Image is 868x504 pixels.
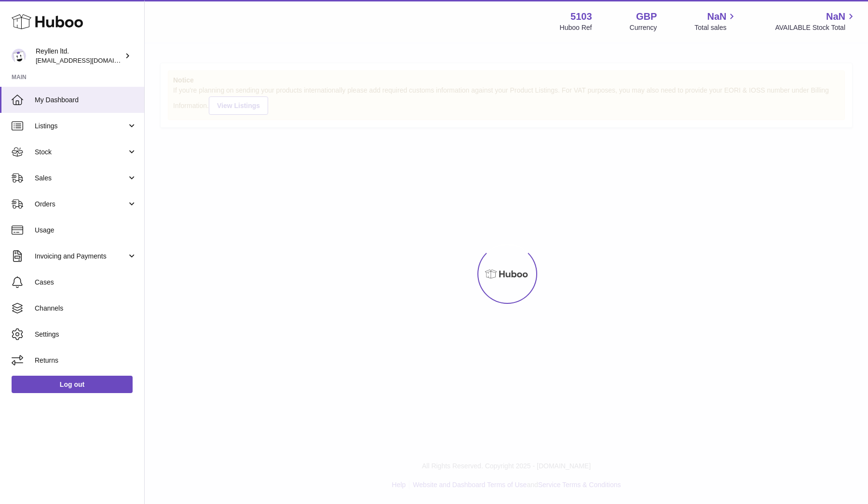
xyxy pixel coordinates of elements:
[694,10,737,32] a: NaN Total sales
[36,56,142,64] span: [EMAIL_ADDRESS][DOMAIN_NAME]
[570,10,592,23] strong: 5103
[35,304,137,313] span: Channels
[35,226,137,235] span: Usage
[35,95,137,105] span: My Dashboard
[35,330,137,339] span: Settings
[630,23,657,32] div: Currency
[35,252,127,261] span: Invoicing and Payments
[12,49,26,63] img: reyllen@reyllen.com
[35,122,127,131] span: Listings
[36,47,122,65] div: Reyllen ltd.
[826,10,845,23] span: NaN
[35,356,137,365] span: Returns
[35,278,137,287] span: Cases
[35,148,127,157] span: Stock
[12,376,133,393] a: Log out
[35,174,127,183] span: Sales
[775,23,856,32] span: AVAILABLE Stock Total
[707,10,726,23] span: NaN
[35,200,127,209] span: Orders
[775,10,856,32] a: NaN AVAILABLE Stock Total
[560,23,592,32] div: Huboo Ref
[694,23,737,32] span: Total sales
[636,10,657,23] strong: GBP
